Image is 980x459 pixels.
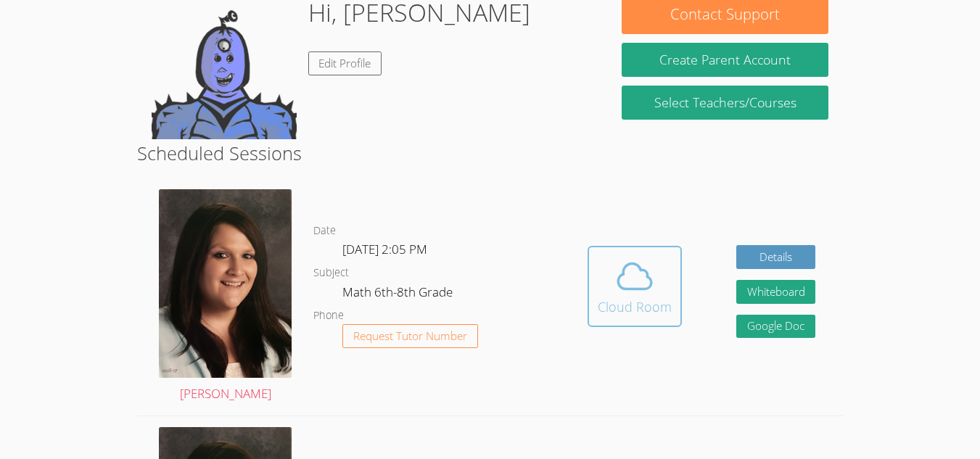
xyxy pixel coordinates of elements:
[342,241,427,257] span: [DATE] 2:05 PM
[342,282,456,307] dd: Math 6th-8th Grade
[313,222,336,240] dt: Date
[588,246,682,327] button: Cloud Room
[159,189,292,405] a: [PERSON_NAME]
[622,86,828,120] a: Select Teachers/Courses
[313,264,349,282] dt: Subject
[313,307,344,325] dt: Phone
[736,245,816,269] a: Details
[353,331,467,342] span: Request Tutor Number
[736,280,816,304] button: Whiteboard
[342,324,478,348] button: Request Tutor Number
[159,189,292,377] img: avatar.png
[137,139,843,167] h2: Scheduled Sessions
[308,51,382,75] a: Edit Profile
[736,315,816,339] a: Google Doc
[598,297,672,317] div: Cloud Room
[622,43,828,77] button: Create Parent Account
